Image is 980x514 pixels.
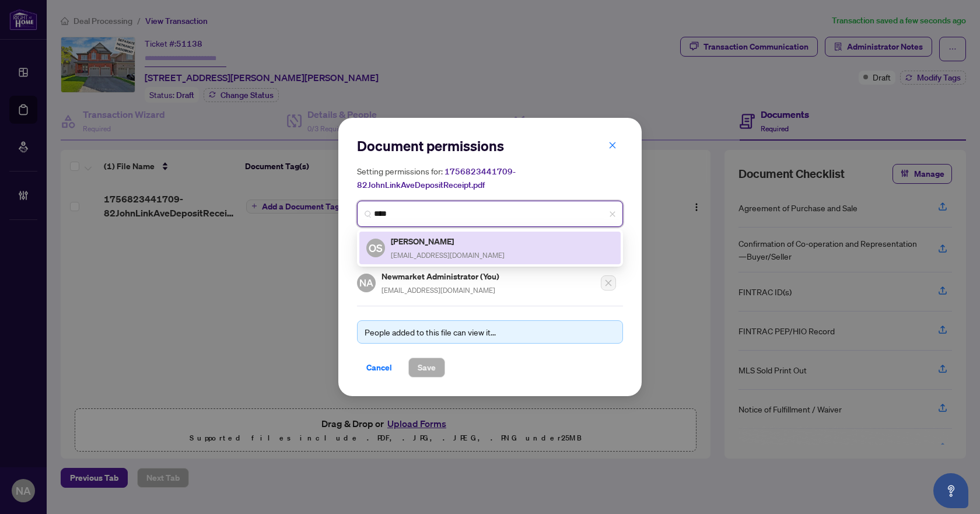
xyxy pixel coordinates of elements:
button: Cancel [357,358,401,377]
h2: Document permissions [357,137,623,155]
span: NA [359,275,373,291]
span: OS [369,240,383,256]
span: close [609,211,616,218]
h5: Setting permissions for: [357,165,623,191]
div: People added to this file can view it... [365,326,615,338]
button: Open asap [933,473,968,508]
button: Save [408,358,445,377]
span: [EMAIL_ADDRESS][DOMAIN_NAME] [381,286,495,295]
span: close [608,141,617,149]
span: [EMAIL_ADDRESS][DOMAIN_NAME] [391,251,505,260]
img: search_icon [365,211,372,218]
span: Cancel [366,358,392,377]
h5: [PERSON_NAME] [391,235,505,248]
h5: Newmarket Administrator (You) [381,270,501,283]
